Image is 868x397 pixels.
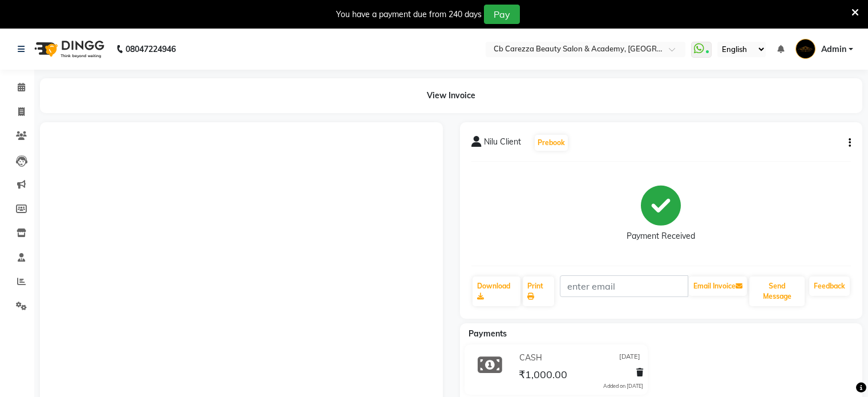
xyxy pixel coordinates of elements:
[484,5,520,24] button: Pay
[523,276,554,306] a: Print
[469,328,507,339] span: Payments
[603,382,643,390] div: Added on [DATE]
[809,276,850,296] a: Feedback
[821,43,846,55] span: Admin
[126,33,176,65] b: 08047224946
[619,352,640,364] span: [DATE]
[749,276,805,306] button: Send Message
[627,230,695,242] div: Payment Received
[29,33,107,65] img: logo
[535,135,568,151] button: Prebook
[560,275,688,297] input: enter email
[40,78,862,113] div: View Invoice
[473,276,521,306] a: Download
[484,136,521,152] span: Nilu Client
[519,368,567,384] span: ₹1,000.00
[519,352,542,364] span: CASH
[336,9,482,21] div: You have a payment due from 240 days
[796,39,815,59] img: Admin
[689,276,747,296] button: Email Invoice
